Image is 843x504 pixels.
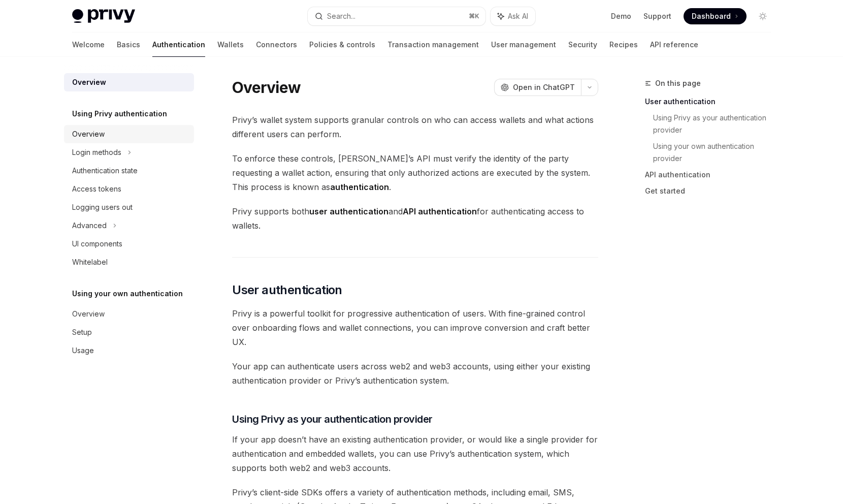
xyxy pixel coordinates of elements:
[232,412,433,426] span: Using Privy as your authentication provider
[72,201,133,213] div: Logging users out
[491,7,535,25] button: Ask AI
[232,282,342,298] span: User authentication
[232,204,598,233] span: Privy supports both and for authenticating access to wallets.
[609,33,638,57] a: Recipes
[64,180,194,198] a: Access tokens
[72,238,122,250] div: UI components
[256,33,297,57] a: Connectors
[72,288,183,300] h5: Using your own authentication
[692,11,731,21] span: Dashboard
[72,9,135,23] img: light logo
[72,219,107,232] div: Advanced
[653,110,779,138] a: Using Privy as your authentication provider
[64,125,194,143] a: Overview
[64,73,194,91] a: Overview
[72,256,108,268] div: Whitelabel
[72,344,94,357] div: Usage
[72,108,167,120] h5: Using Privy authentication
[655,77,701,89] span: On this page
[232,359,598,388] span: Your app can authenticate users across web2 and web3 accounts, using either your existing authent...
[72,165,138,177] div: Authentication state
[232,432,598,475] span: If your app doesn’t have an existing authentication provider, or would like a single provider for...
[217,33,244,57] a: Wallets
[684,8,747,24] a: Dashboard
[72,326,92,338] div: Setup
[72,183,121,195] div: Access tokens
[232,306,598,349] span: Privy is a powerful toolkit for progressive authentication of users. With fine-grained control ov...
[72,76,106,88] div: Overview
[643,11,671,21] a: Support
[403,206,477,216] strong: API authentication
[72,308,105,320] div: Overview
[72,146,121,159] div: Login methods
[653,138,779,167] a: Using your own authentication provider
[508,11,528,21] span: Ask AI
[72,128,105,140] div: Overview
[330,182,389,192] strong: authentication
[308,7,485,25] button: Search...⌘K
[387,33,479,57] a: Transaction management
[117,33,140,57] a: Basics
[152,33,205,57] a: Authentication
[72,33,105,57] a: Welcome
[64,305,194,323] a: Overview
[611,11,631,21] a: Demo
[64,253,194,271] a: Whitelabel
[64,198,194,216] a: Logging users out
[513,82,575,92] span: Open in ChatGPT
[309,206,388,216] strong: user authentication
[645,93,779,110] a: User authentication
[64,235,194,253] a: UI components
[232,113,598,141] span: Privy’s wallet system supports granular controls on who can access wallets and what actions diffe...
[650,33,698,57] a: API reference
[645,183,779,199] a: Get started
[469,12,479,20] span: ⌘ K
[64,162,194,180] a: Authentication state
[494,79,581,96] button: Open in ChatGPT
[568,33,597,57] a: Security
[645,167,779,183] a: API authentication
[64,323,194,341] a: Setup
[232,78,301,97] h1: Overview
[755,8,771,24] button: Toggle dark mode
[309,33,375,57] a: Policies & controls
[491,33,556,57] a: User management
[327,10,355,22] div: Search...
[232,151,598,194] span: To enforce these controls, [PERSON_NAME]’s API must verify the identity of the party requesting a...
[64,341,194,360] a: Usage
